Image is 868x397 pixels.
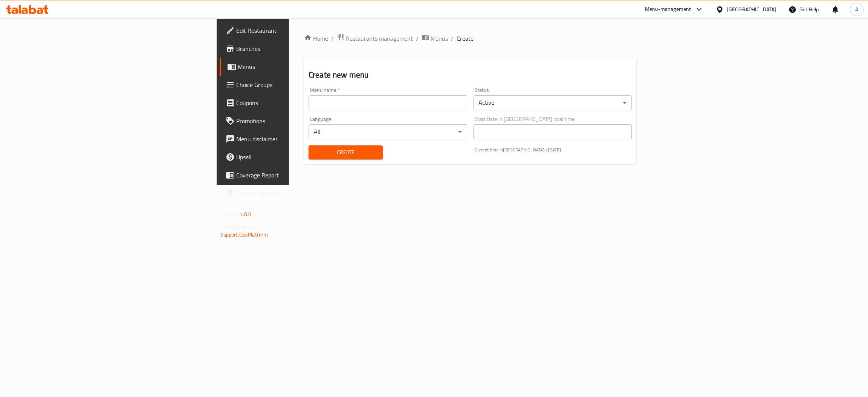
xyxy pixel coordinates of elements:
[220,94,362,112] a: Coupons
[220,222,255,232] span: Get support on:
[220,40,362,58] a: Branches
[220,130,362,148] a: Menu disclaimer
[457,34,474,43] span: Create
[236,153,356,162] span: Upsell
[236,116,356,125] span: Promotions
[236,44,356,53] span: Branches
[220,209,239,219] span: Version:
[304,34,636,43] nav: breadcrumb
[236,26,356,35] span: Edit Restaurant
[238,62,356,71] span: Menus
[315,148,377,157] span: Create
[236,98,356,107] span: Coupons
[236,134,356,144] span: Menu disclaimer
[220,230,268,240] a: Support.OpsPlatform
[473,95,632,110] div: Active
[220,166,362,184] a: Coverage Report
[475,147,632,153] p: Current time in [GEOGRAPHIC_DATA] is [DATE]
[236,80,356,89] span: Choice Groups
[309,69,632,81] h2: Create new menu
[309,145,383,159] button: Create
[220,58,362,76] a: Menus
[855,5,858,14] span: A
[220,76,362,94] a: Choice Groups
[337,34,413,43] a: Restaurants management
[346,34,413,43] span: Restaurants management
[236,171,356,180] span: Coverage Report
[727,5,776,14] div: [GEOGRAPHIC_DATA]
[220,112,362,130] a: Promotions
[236,189,356,198] span: Grocery Checklist
[240,209,252,219] span: 1.0.0
[431,34,448,43] span: Menus
[220,184,362,202] a: Grocery Checklist
[416,34,419,43] li: /
[309,124,467,139] div: All
[645,5,691,14] div: Menu-management
[220,21,362,40] a: Edit Restaurant
[422,34,448,43] a: Menus
[451,34,454,43] li: /
[309,95,467,110] input: Please enter Menu name
[220,148,362,166] a: Upsell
